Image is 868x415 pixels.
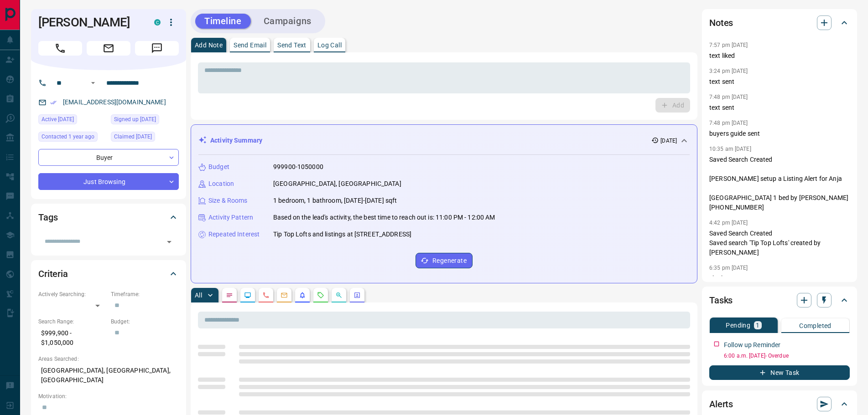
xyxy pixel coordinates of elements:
[38,263,179,285] div: Criteria
[799,323,832,329] p: Completed
[38,173,179,190] div: Just Browsing
[709,146,751,152] p: 10:35 am [DATE]
[756,322,759,328] p: 1
[281,292,288,299] svg: Emails
[195,14,251,29] button: Timeline
[709,155,850,212] p: Saved Search Created [PERSON_NAME] setup a Listing Alert for Anja [GEOGRAPHIC_DATA] 1 bed by [PER...
[42,115,74,124] span: Active [DATE]
[38,114,106,127] div: Thu Jul 17 2025
[38,15,140,30] h1: [PERSON_NAME]
[38,290,106,298] p: Actively Searching:
[88,77,99,88] button: Open
[273,179,401,189] p: [GEOGRAPHIC_DATA], [GEOGRAPHIC_DATA]
[273,196,397,205] p: 1 bedroom, 1 bathroom, [DATE]-[DATE] sqft
[114,115,156,124] span: Signed up [DATE]
[114,132,152,141] span: Claimed [DATE]
[208,230,260,239] p: Repeated Interest
[50,99,57,106] svg: Email Verified
[111,318,179,326] p: Budget:
[709,12,850,34] div: Notes
[317,292,324,299] svg: Requests
[709,265,748,271] p: 6:35 pm [DATE]
[42,132,94,141] span: Contacted 1 year ago
[709,68,748,74] p: 3:24 pm [DATE]
[335,292,343,299] svg: Opportunities
[709,51,850,61] p: text liked
[726,322,750,328] p: Pending
[38,266,68,281] h2: Criteria
[198,132,690,149] div: Activity Summary[DATE]
[709,220,748,226] p: 4:42 pm [DATE]
[709,129,850,138] p: buyers guide sent
[208,196,248,205] p: Size & Rooms
[38,355,179,363] p: Areas Searched:
[724,340,780,350] p: Follow up Reminder
[660,137,677,145] p: [DATE]
[709,365,850,380] button: New Task
[709,42,748,48] p: 7:57 pm [DATE]
[195,42,223,48] p: Add Note
[273,230,411,239] p: Tip Top Lofts and listings at [STREET_ADDRESS]
[111,290,179,298] p: Timeframe:
[416,253,473,268] button: Regenerate
[208,179,234,189] p: Location
[38,363,179,388] p: [GEOGRAPHIC_DATA], [GEOGRAPHIC_DATA], [GEOGRAPHIC_DATA]
[709,77,850,87] p: text sent
[244,292,251,299] svg: Lead Browsing Activity
[255,14,321,29] button: Campaigns
[353,292,361,299] svg: Agent Actions
[709,293,733,307] h2: Tasks
[154,19,161,26] div: condos.ca
[724,352,850,360] p: 6:00 a.m. [DATE] - Overdue
[262,292,270,299] svg: Calls
[38,132,106,144] div: Tue Dec 05 2023
[226,292,233,299] svg: Notes
[87,41,130,56] span: Email
[709,103,850,113] p: text sent
[38,149,179,166] div: Buyer
[709,94,748,100] p: 7:48 pm [DATE]
[63,98,166,106] a: [EMAIL_ADDRESS][DOMAIN_NAME]
[38,318,106,326] p: Search Range:
[195,292,202,298] p: All
[135,41,179,56] span: Message
[38,41,82,56] span: Call
[317,42,342,48] p: Log Call
[38,210,57,225] h2: Tags
[111,132,179,144] div: Mon Nov 27 2023
[208,162,229,172] p: Budget
[709,393,850,415] div: Alerts
[709,15,733,30] h2: Notes
[299,292,306,299] svg: Listing Alerts
[273,162,323,172] p: 999900-1050000
[38,392,179,400] p: Motivation:
[111,114,179,127] div: Fri Feb 12 2021
[38,326,106,350] p: $999,900 - $1,050,000
[38,206,179,228] div: Tags
[277,42,307,48] p: Send Text
[273,213,495,222] p: Based on the lead's activity, the best time to reach out is: 11:00 PM - 12:00 AM
[208,213,253,222] p: Activity Pattern
[709,229,850,257] p: Saved Search Created Saved search 'Tip Top Lofts' created by [PERSON_NAME]
[709,289,850,311] div: Tasks
[234,42,266,48] p: Send Email
[709,397,733,411] h2: Alerts
[210,136,262,145] p: Activity Summary
[709,274,850,283] p: she hung up
[709,120,748,126] p: 7:48 pm [DATE]
[163,236,176,248] button: Open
